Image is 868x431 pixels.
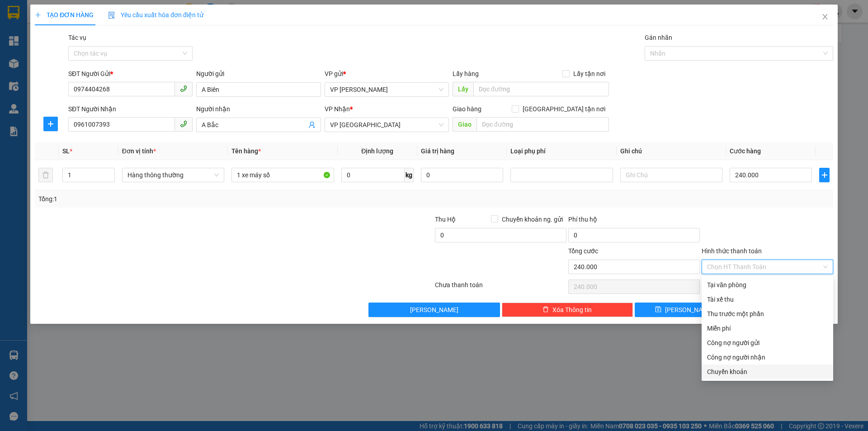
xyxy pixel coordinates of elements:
span: TẠO ĐƠN HÀNG [35,11,94,19]
b: GỬI : VP [PERSON_NAME] [11,66,158,81]
span: Yêu cầu xuất hóa đơn điện tử [108,11,203,19]
span: user-add [308,121,316,128]
span: close [821,13,829,20]
button: [PERSON_NAME] [368,303,500,317]
span: Hàng thông thường [127,168,219,182]
span: save [655,306,661,313]
li: Hotline: 1900252555 [85,33,378,45]
span: Tên hàng [231,147,261,155]
span: Thu Hộ [435,216,456,223]
div: Chưa thanh toán [434,280,567,296]
span: Tổng cước [568,247,598,255]
img: icon [108,12,115,19]
div: VP gửi [325,69,449,79]
span: Giá trị hàng [421,147,454,155]
span: SL [62,147,70,155]
label: Gán nhãn [645,34,672,41]
span: Lấy [453,82,473,96]
span: [PERSON_NAME] [665,305,713,315]
span: phone [180,85,187,92]
label: Hình thức thanh toán [702,247,762,255]
div: SĐT Người Gửi [68,69,193,79]
button: Close [812,5,838,30]
input: Dọc đường [473,82,609,96]
span: plus [44,120,57,128]
span: Giao hàng [453,105,481,113]
label: Tác vụ [68,34,86,41]
span: [PERSON_NAME] [410,305,458,315]
button: delete [38,168,53,182]
span: Lấy tận nơi [570,69,609,79]
img: logo.jpg [11,11,57,57]
th: Ghi chú [617,142,726,160]
span: kg [405,168,414,182]
div: Người nhận [196,104,321,114]
input: 0 [421,168,503,182]
div: Công nợ người nhận [707,352,828,362]
button: save[PERSON_NAME] [635,303,733,317]
div: Cước gửi hàng sẽ được ghi vào công nợ của người gửi [702,336,833,350]
span: VP Mỹ Đình [330,118,443,132]
span: Chuyển khoản ng. gửi [498,214,566,224]
div: Công nợ người gửi [707,338,828,348]
div: Chuyển khoản [707,367,828,377]
div: SĐT Người Nhận [68,104,193,114]
div: Tài xế thu [707,294,828,304]
div: Tại văn phòng [707,280,828,290]
span: Xóa Thông tin [552,305,592,315]
input: Ghi Chú [620,168,722,182]
button: plus [819,168,829,182]
div: Phí thu hộ [568,214,700,228]
span: delete [542,306,549,313]
li: Cổ Đạm, xã [GEOGRAPHIC_DATA], [GEOGRAPHIC_DATA] [85,22,378,33]
span: VP Nhận [325,105,350,113]
div: Tổng: 1 [38,194,335,204]
span: Đơn vị tính [122,147,156,155]
div: Cước gửi hàng sẽ được ghi vào công nợ của người nhận [702,350,833,365]
span: [GEOGRAPHIC_DATA] tận nơi [519,104,609,114]
input: Dọc đường [476,117,609,132]
span: plus [820,171,829,179]
div: Miễn phí [707,323,828,333]
button: deleteXóa Thông tin [502,303,633,317]
span: phone [180,120,187,128]
span: Lấy hàng [453,70,479,77]
span: Định lượng [361,147,393,155]
th: Loại phụ phí [507,142,616,160]
input: VD: Bàn, Ghế [231,168,334,182]
div: Người gửi [196,69,321,79]
span: plus [35,12,41,18]
span: VP Hồng Lĩnh [330,83,443,96]
div: Thu trước một phần [707,309,828,319]
button: plus [43,117,58,131]
span: Giao [453,117,476,132]
span: Cước hàng [730,147,761,155]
